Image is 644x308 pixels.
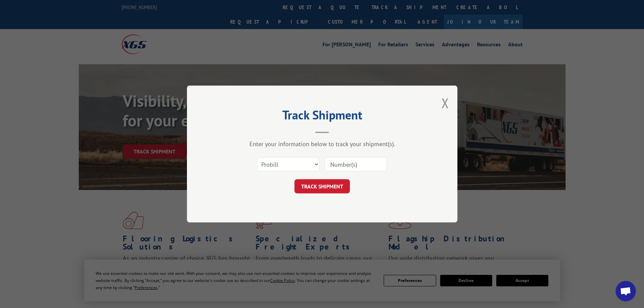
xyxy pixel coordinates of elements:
div: Enter your information below to track your shipment(s). [221,140,424,148]
div: Open chat [616,281,636,301]
h2: Track Shipment [221,110,424,123]
input: Number(s) [325,157,387,171]
button: Close modal [442,94,449,112]
button: TRACK SHIPMENT [294,179,350,193]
